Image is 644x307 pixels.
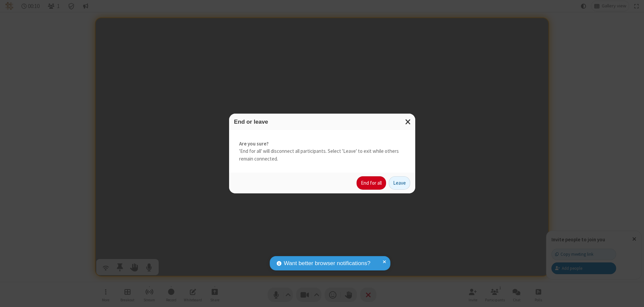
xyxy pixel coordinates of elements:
button: End for all [357,176,386,190]
button: Leave [389,176,410,190]
button: Close modal [401,114,415,130]
span: Want better browser notifications? [284,259,370,268]
h3: End or leave [234,119,410,125]
strong: Are you sure? [239,140,405,148]
div: 'End for all' will disconnect all participants. Select 'Leave' to exit while others remain connec... [229,130,415,173]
